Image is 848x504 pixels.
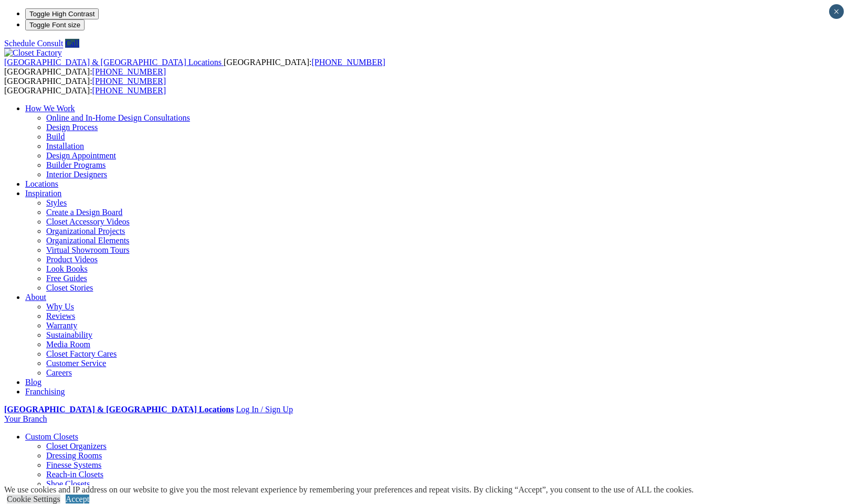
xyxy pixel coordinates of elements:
button: Toggle High Contrast [25,8,99,19]
a: Careers [46,368,72,377]
a: Accept [66,495,89,503]
a: Interior Designers [46,170,107,179]
a: Create a Design Board [46,208,122,217]
a: Finesse Systems [46,460,101,469]
a: Closet Factory Cares [46,349,117,358]
a: Media Room [46,340,90,349]
a: [PHONE_NUMBER] [92,86,166,95]
a: Builder Programs [46,160,106,169]
span: [GEOGRAPHIC_DATA]: [GEOGRAPHIC_DATA]: [4,77,166,95]
a: [PHONE_NUMBER] [92,67,166,76]
a: Closet Stories [46,283,93,292]
a: Cookie Settings [7,495,60,503]
a: Inspiration [25,189,61,198]
a: Shoe Closets [46,479,90,488]
button: Toggle Font size [25,19,85,30]
a: [GEOGRAPHIC_DATA] & [GEOGRAPHIC_DATA] Locations [4,58,224,67]
a: Product Videos [46,255,98,264]
a: Design Process [46,123,98,132]
button: Close [829,4,844,19]
a: Closet Accessory Videos [46,217,130,226]
a: Dressing Rooms [46,451,102,460]
a: Call [65,39,79,48]
a: Look Books [46,264,88,273]
a: About [25,293,46,302]
a: Customer Service [46,359,106,368]
span: Toggle Font size [29,21,80,29]
span: Toggle High Contrast [29,10,95,18]
a: Warranty [46,321,77,330]
a: Closet Organizers [46,442,107,451]
a: [GEOGRAPHIC_DATA] & [GEOGRAPHIC_DATA] Locations [4,405,234,414]
a: Locations [25,179,58,188]
a: How We Work [25,104,75,113]
a: Sustainability [46,330,92,339]
span: [GEOGRAPHIC_DATA]: [GEOGRAPHIC_DATA]: [4,58,385,76]
a: Log In / Sign Up [236,405,292,414]
a: Styles [46,198,67,207]
a: Franchising [25,387,65,396]
a: Installation [46,142,84,151]
a: Design Appointment [46,151,116,160]
a: [PHONE_NUMBER] [311,58,385,67]
a: Schedule Consult [4,39,63,48]
a: Reach-in Closets [46,470,103,479]
a: Organizational Elements [46,236,129,245]
a: Virtual Showroom Tours [46,245,130,254]
a: Your Branch [4,414,47,423]
a: Organizational Projects [46,227,125,235]
a: Online and In-Home Design Consultations [46,113,190,122]
a: Blog [25,378,41,387]
span: [GEOGRAPHIC_DATA] & [GEOGRAPHIC_DATA] Locations [4,58,222,67]
a: Build [46,132,65,141]
a: Reviews [46,312,75,320]
div: We use cookies and IP address on our website to give you the most relevant experience by remember... [4,485,694,495]
a: Why Us [46,302,74,311]
a: Free Guides [46,274,87,283]
img: Closet Factory [4,48,62,58]
a: [PHONE_NUMBER] [92,77,166,85]
a: Custom Closets [25,432,78,441]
